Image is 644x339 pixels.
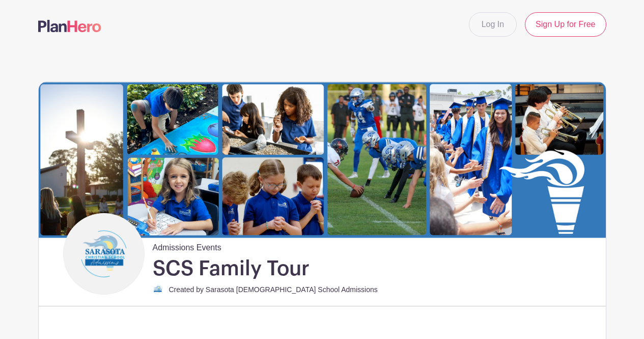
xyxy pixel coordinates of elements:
[153,238,221,254] span: Admissions Events
[66,216,142,292] img: Admissions%20Logo%20%20(2).png
[469,12,517,37] a: Log In
[153,284,163,295] img: Admisions%20Logo.png
[169,285,378,294] small: Created by Sarasota [DEMOGRAPHIC_DATA] School Admissions
[39,82,606,238] img: event_banner_9558.png
[525,12,606,37] a: Sign Up for Free
[38,20,101,32] img: logo-507f7623f17ff9eddc593b1ce0a138ce2505c220e1c5a4e2b4648c50719b7d32.svg
[153,256,310,281] h1: SCS Family Tour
